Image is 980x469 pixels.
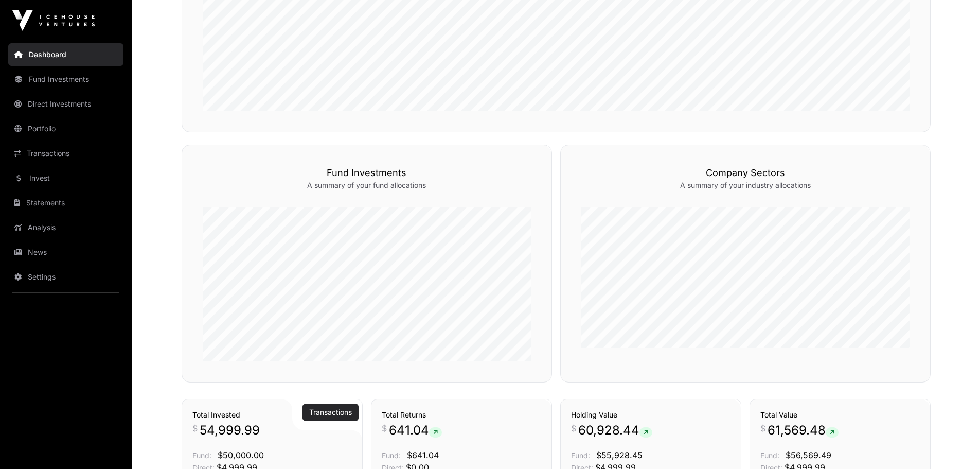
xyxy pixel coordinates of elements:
a: Statements [8,192,123,214]
a: Dashboard [8,43,123,66]
p: A summary of your fund allocations [203,180,531,190]
h3: Fund Investments [203,166,531,180]
a: Transactions [8,142,123,165]
span: $641.04 [407,450,439,460]
a: Transactions [309,407,352,418]
h3: Total Invested [192,410,352,420]
iframe: Chat Widget [929,420,980,469]
span: $ [192,422,198,435]
a: Invest [8,167,123,189]
span: $56,569.49 [786,450,831,460]
span: Fund: [571,451,590,460]
a: Analysis [8,216,123,239]
span: $55,928.45 [596,450,643,460]
h3: Total Value [760,410,920,420]
span: 54,999.99 [200,422,260,439]
h3: Total Returns [382,410,541,420]
a: Portfolio [8,117,123,140]
a: Direct Investments [8,93,123,115]
span: Fund: [382,451,401,460]
button: Transactions [302,404,359,421]
a: Settings [8,266,123,288]
span: 60,928.44 [578,422,652,439]
p: A summary of your industry allocations [581,180,910,190]
h3: Holding Value [571,410,730,420]
h3: Company Sectors [581,166,910,180]
span: 61,569.48 [768,422,839,439]
span: $ [382,422,387,435]
span: $ [571,422,576,435]
a: Fund Investments [8,68,123,91]
a: News [8,241,123,264]
img: Icehouse Ventures Logo [12,10,95,31]
span: Fund: [192,451,211,460]
span: $ [760,422,765,435]
span: Fund: [760,451,779,460]
span: $50,000.00 [218,450,264,460]
span: 641.04 [389,422,442,439]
